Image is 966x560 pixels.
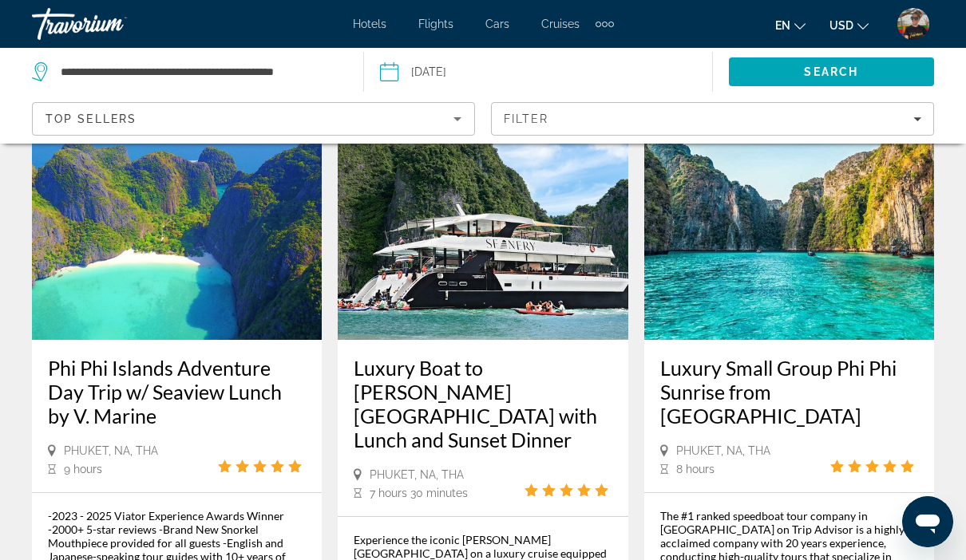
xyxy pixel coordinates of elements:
a: Luxury Boat to [PERSON_NAME][GEOGRAPHIC_DATA] with Lunch and Sunset Dinner [354,356,612,452]
button: Change currency [829,14,869,37]
img: Luxury Boat to James Bond Islands with Lunch and Sunset Dinner [338,85,628,340]
span: Phuket, NA, THA [64,444,158,457]
span: Phuket, NA, THA [370,468,464,481]
iframe: Botón para iniciar la ventana de mensajería [902,496,953,547]
span: Filter [504,112,549,125]
mat-select: Sort by [46,109,461,128]
img: Phi Phi Islands Adventure Day Trip w/ Seaview Lunch by V. Marine [32,85,322,340]
a: Phi Phi Islands Adventure Day Trip w/ Seaview Lunch by V. Marine [48,356,306,428]
a: Hotels [353,18,386,30]
span: 8 hours [676,463,715,475]
a: Cruises [541,18,580,30]
span: Top Sellers [46,112,137,125]
button: Search [729,57,935,86]
input: Search destination [59,60,347,84]
span: Search [804,65,858,78]
button: [DATE]Date: Nov 2, 2025 [380,48,711,96]
a: Cars [485,18,509,30]
span: USD [829,19,853,32]
span: en [775,19,790,32]
button: Change language [775,14,806,37]
img: User image [897,8,929,40]
a: Flights [418,18,453,30]
a: Travorium [32,3,192,45]
button: Filters [491,102,934,136]
span: Phuket, NA, THA [676,444,770,457]
img: Luxury Small Group Phi Phi Sunrise from Phuket [644,85,934,340]
span: 7 hours 30 minutes [370,487,468,499]
button: Extra navigation items [596,11,614,37]
span: 9 hours [64,463,102,475]
a: Luxury Small Group Phi Phi Sunrise from [GEOGRAPHIC_DATA] [660,356,918,428]
button: User Menu [893,7,934,41]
